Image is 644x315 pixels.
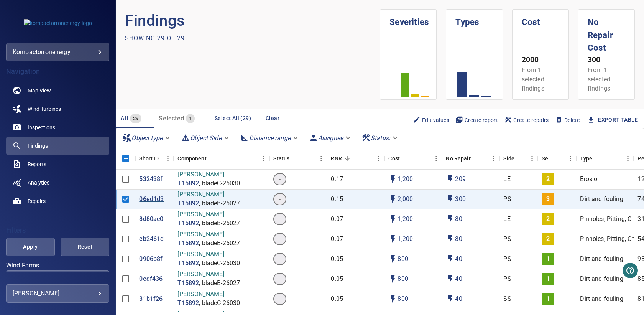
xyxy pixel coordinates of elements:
[177,199,199,208] p: T15892
[446,294,455,303] svg: Auto impact
[130,114,142,123] span: 29
[522,54,559,66] p: 2000
[580,148,592,169] div: Type
[6,270,109,289] div: Wind Farms
[555,116,580,124] span: Delete
[318,134,343,142] em: Assignee
[442,148,499,169] div: No Repair Cost
[477,153,488,164] button: Sort
[388,274,398,284] svg: Auto cost
[455,10,493,29] h1: Types
[501,114,552,127] button: Create repairs
[260,111,285,125] button: Clear
[162,153,174,164] button: Menu
[413,116,449,124] span: Edit values
[249,134,291,142] em: Distance range
[237,131,303,145] div: Distance range
[28,160,46,168] span: Reports
[331,275,343,284] p: 0.05
[199,259,240,268] p: , bladeC-26030
[139,255,163,264] a: 0906b8f
[274,215,285,224] span: -
[331,235,343,244] p: 0.07
[452,114,501,127] button: Create report
[139,195,164,204] p: 06ed1d3
[24,19,92,27] img: kompactorronenergy-logo
[622,153,634,164] button: Menu
[430,153,442,164] button: Menu
[388,148,400,169] div: The base labour and equipment costs to repair the finding. Does not include the loss of productio...
[274,295,285,303] span: -
[177,230,240,239] p: [PERSON_NAME]
[177,210,240,219] p: [PERSON_NAME]
[269,148,327,169] div: Status
[6,68,109,75] h4: Navigation
[327,148,384,169] div: RNR
[289,153,300,164] button: Sort
[455,116,498,124] span: Create report
[546,195,550,204] p: 3
[373,153,384,164] button: Menu
[13,46,103,58] div: kompactorronenergy
[139,175,163,184] a: 532438f
[580,215,643,224] p: Pinholes, Pitting, Chips
[446,214,455,224] svg: Auto impact
[331,215,343,224] p: 0.07
[331,255,343,264] p: 0.05
[446,195,455,204] svg: Auto impact
[207,153,217,164] button: Sort
[580,295,623,303] p: Dirt and fouling
[178,131,234,145] div: Object Side
[199,219,240,228] p: , bladeB-26027
[177,259,199,268] a: T15892
[580,235,643,244] p: Pinholes, Pitting, Chips
[503,195,511,204] p: PS
[331,175,343,184] p: 0.17
[159,115,184,122] span: Selected
[446,234,455,244] svg: Auto impact
[28,124,55,131] span: Inspections
[125,34,185,43] p: Showing 29 of 29
[125,9,380,32] p: Findings
[331,295,343,303] p: 0.05
[190,134,222,142] em: Object Side
[274,235,285,244] span: -
[135,148,174,169] div: Short ID
[580,175,601,184] p: Erosion
[388,234,398,244] svg: Auto cost
[588,54,625,66] p: 300
[139,215,163,224] a: 8d80ac0
[398,235,413,244] p: 1,200
[503,215,510,224] p: LE
[358,131,402,145] div: Status:
[588,66,610,92] span: From 1 selected findings
[446,274,455,284] svg: Auto impact
[177,299,199,308] a: T15892
[398,175,413,184] p: 1,200
[177,290,240,299] p: [PERSON_NAME]
[273,148,289,169] div: Status
[398,255,408,264] p: 800
[522,66,544,92] span: From 1 selected findings
[410,114,452,127] button: Edit values
[177,279,199,288] p: T15892
[384,148,442,169] div: Cost
[503,255,511,264] p: PS
[6,43,109,61] div: kompactorronenergy
[174,148,269,169] div: Component
[139,235,164,244] a: eb2461d
[6,262,109,269] label: Wind Farms
[177,270,240,279] p: [PERSON_NAME]
[199,179,240,188] p: , bladeC-26030
[398,215,413,224] p: 1,200
[177,190,240,199] p: [PERSON_NAME]
[565,153,576,164] button: Menu
[177,239,199,248] a: T15892
[177,179,199,188] p: T15892
[388,214,398,224] svg: Auto cost
[455,195,465,204] p: 300
[28,142,48,150] span: Findings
